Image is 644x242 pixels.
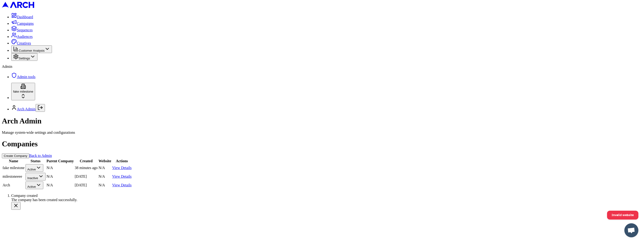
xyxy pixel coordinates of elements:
[2,173,25,181] td: milestoneeee
[112,174,132,178] a: View Details
[17,28,33,32] span: Sequences
[74,173,98,181] td: [DATE]
[2,164,25,172] td: fake milestone
[11,15,33,19] a: Dashboard
[19,57,30,60] span: Settings
[11,75,36,79] a: Admin tools
[2,140,642,148] h1: Companies
[11,45,52,53] button: Customer Analysis
[46,181,74,189] td: N/A
[29,154,52,158] a: Back to Admin
[98,181,111,189] td: N/A
[74,164,98,172] td: 38 minutes ago
[2,159,25,163] th: Name
[74,181,98,189] td: [DATE]
[2,65,642,69] div: Admin
[11,194,642,198] div: Company created
[11,28,33,32] a: Sequences
[46,173,74,181] td: N/A
[46,159,74,163] th: Parent Company
[13,90,33,93] span: fake milestone
[2,194,642,210] div: Notifications (F8)
[624,223,638,237] div: Open chat
[11,83,35,100] button: fake milestone
[17,35,33,39] span: Audiences
[11,35,33,39] a: Audiences
[17,75,36,79] span: Admin tools
[98,164,111,172] td: N/A
[36,104,45,112] button: Log out
[11,198,642,202] div: The company has been created successfully.
[2,181,25,189] td: Arch
[17,22,34,25] span: Campaigns
[17,15,33,19] span: Dashboard
[98,173,111,181] td: N/A
[2,117,642,125] h1: Arch Admin
[19,49,44,52] span: Customer Analysis
[112,183,132,187] a: View Details
[2,130,642,135] div: Manage system-wide settings and configurations
[612,211,634,219] span: Invalid website
[2,153,29,158] button: Create Company
[17,41,31,45] span: Creatives
[17,107,36,111] a: Arch Admin
[46,164,74,172] td: N/A
[11,53,37,61] button: Settings
[74,159,98,163] th: Created
[25,159,46,163] th: Status
[11,41,31,45] a: Creatives
[11,22,34,25] a: Campaigns
[98,159,111,163] th: Website
[112,166,132,170] a: View Details
[112,159,132,163] th: Actions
